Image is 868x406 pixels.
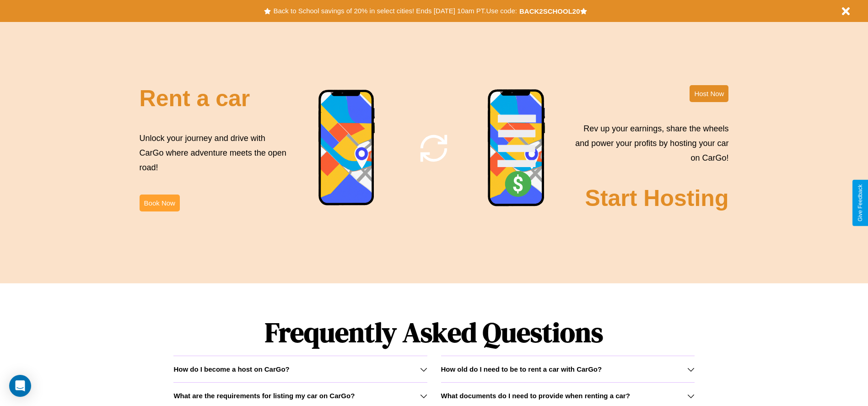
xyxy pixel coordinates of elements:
[857,184,863,222] div: Give Feedback
[519,7,580,15] b: BACK2SCHOOL20
[140,195,180,211] button: Book Now
[271,5,519,17] button: Back to School savings of 20% in select cities! Ends [DATE] 10am PT.Use code:
[9,375,31,397] div: Open Intercom Messenger
[585,185,729,211] h2: Start Hosting
[140,131,290,175] p: Unlock your journey and drive with CarGo where adventure meets the open road!
[487,89,546,208] img: phone
[318,89,376,207] img: phone
[570,121,728,166] p: Rev up your earnings, share the wheels and power your profits by hosting your car on CarGo!
[690,85,728,102] button: Host Now
[140,85,250,112] h2: Rent a car
[173,392,355,400] h3: What are the requirements for listing my car on CarGo?
[441,365,602,373] h3: How old do I need to be to rent a car with CarGo?
[173,309,694,356] h1: Frequently Asked Questions
[173,365,289,373] h3: How do I become a host on CarGo?
[441,392,630,400] h3: What documents do I need to provide when renting a car?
